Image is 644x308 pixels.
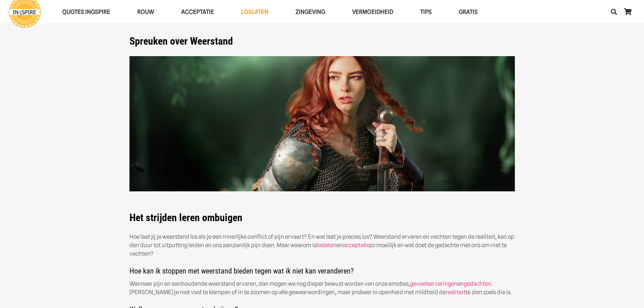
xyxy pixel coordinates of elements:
h3: Hoe kan ik stoppen met weerstand bieden tegen wat ik niet kan veranderen? [129,266,515,280]
a: gevoelservaringen [410,280,457,287]
a: loslaten [316,242,336,248]
a: Zoeken [607,3,621,20]
a: QUOTES INGSPIREQUOTES INGSPIRE Menu [49,3,124,21]
h1: Spreuken over Weerstand [129,35,515,47]
p: Hoe laat jij je weerstand los als je een innerlijke conflict of pijn ervaart? En wat laat je prec... [129,233,515,258]
a: gedachten [464,280,491,287]
a: AcceptatieAcceptatie Menu [168,3,228,21]
span: QUOTES INGSPIRE [62,8,110,15]
a: GRATISGRATIS Menu [445,3,491,21]
a: TIPSTIPS Menu [407,3,445,21]
span: Zingeving [295,8,325,15]
span: Loslaten [241,8,268,15]
a: ZingevingZingeving Menu [282,3,339,21]
img: Welke vormen van weerstand zijn er en wat laat je precies los? Deze quotes van ingspire over Weer... [129,56,515,192]
p: Wanneer pijn en aanhoudende weerstand ervaren, dan mogen we nog dieper bewust worden van onze emo... [129,280,515,297]
h1: Het strijden leren ombuigen [129,56,515,224]
span: GRATIS [459,8,478,15]
a: LoslatenLoslaten Menu [228,3,282,21]
a: acceptatie [343,242,369,248]
a: realiteit [446,289,466,295]
span: ROUW [137,8,154,15]
span: VERMOEIDHEID [352,8,393,15]
span: Acceptatie [181,8,214,15]
span: TIPS [420,8,432,15]
a: VERMOEIDHEIDVERMOEIDHEID Menu [339,3,407,21]
a: ROUWROUW Menu [124,3,168,21]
